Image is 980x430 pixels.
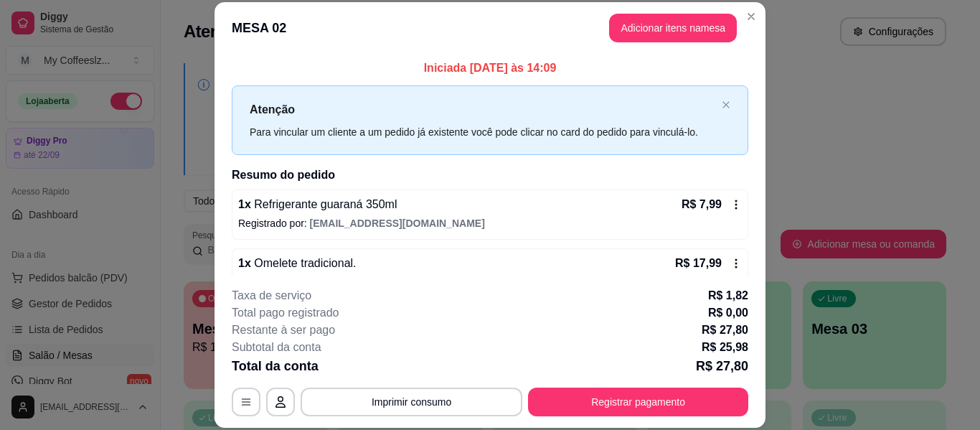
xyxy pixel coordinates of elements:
[251,257,357,269] span: Omelete tradicional.
[702,339,748,356] p: R$ 25,98
[708,287,748,304] p: R$ 1,82
[238,196,397,213] p: 1 x
[528,388,748,416] button: Registrar pagamento
[238,216,742,230] p: Registrado por:
[232,60,748,77] p: Iniciada [DATE] às 14:09
[232,322,335,339] p: Restante à ser pago
[250,101,716,118] p: Atenção
[232,304,339,322] p: Total pago registrado
[251,198,397,210] span: Refrigerante guaraná 350ml
[250,124,716,140] div: Para vincular um cliente a um pedido já existente você pode clicar no card do pedido para vinculá...
[232,339,321,356] p: Subtotal da conta
[702,322,748,339] p: R$ 27,80
[609,14,737,42] button: Adicionar itens namesa
[232,167,748,184] h2: Resumo do pedido
[708,304,748,322] p: R$ 0,00
[301,388,522,416] button: Imprimir consumo
[238,255,357,272] p: 1 x
[682,196,722,213] p: R$ 7,99
[722,101,730,110] button: close
[696,356,748,376] p: R$ 27,80
[740,5,763,28] button: Close
[310,218,485,229] span: [EMAIL_ADDRESS][DOMAIN_NAME]
[232,287,311,304] p: Taxa de serviço
[675,255,722,272] p: R$ 17,99
[232,356,319,376] p: Total da conta
[215,2,765,54] header: MESA 02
